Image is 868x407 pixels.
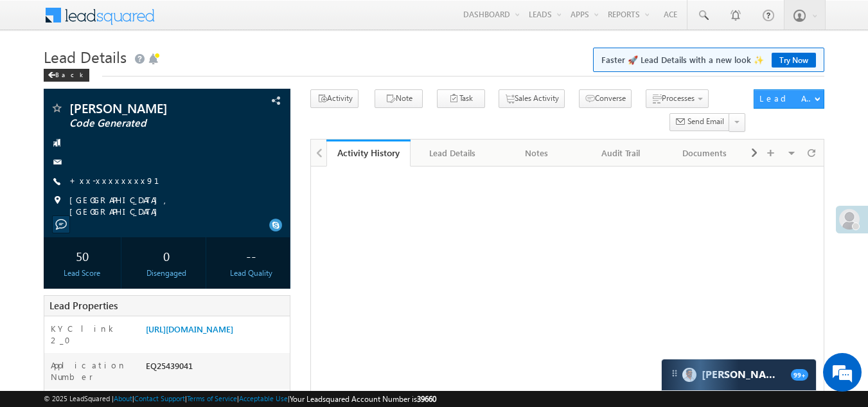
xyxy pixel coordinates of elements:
div: Lead Score [47,267,118,279]
span: Your Leadsquared Account Number is [290,394,436,404]
a: [URL][DOMAIN_NAME] [146,323,233,334]
div: EQ25439041 [143,359,290,377]
span: 39660 [417,394,436,404]
span: Faster 🚀 Lead Details with a new look ✨ [601,53,816,66]
div: carter-dragCarter[PERSON_NAME]99+ [661,359,817,391]
span: Lead Properties [49,299,118,312]
a: Lead Details [411,140,495,167]
span: Code Generated [69,117,222,130]
a: About [114,394,132,402]
div: -- [215,244,287,267]
a: Back [44,68,96,79]
a: Acceptable Use [239,394,288,402]
button: Activity [310,89,359,108]
div: Activity History [336,147,401,159]
div: Lead Details [421,145,483,161]
img: carter-drag [669,368,680,379]
a: Try Now [772,53,816,68]
span: Processes [662,93,695,103]
div: Audit Trail [589,145,651,161]
button: Sales Activity [499,89,565,108]
button: Note [375,89,423,108]
div: Back [44,69,89,82]
span: 99+ [791,369,808,381]
a: +xx-xxxxxxxx91 [69,175,175,186]
a: Audit Trail [579,140,663,167]
button: Task [437,89,485,108]
label: KYC link 2_0 [51,323,134,346]
button: Send Email [669,113,730,132]
div: Disengaged [131,267,202,279]
a: Notes [495,140,579,167]
div: 50 [47,244,118,267]
button: Processes [646,89,709,108]
div: Documents [673,145,736,161]
span: © 2025 LeadSquared | | | | | [44,393,436,405]
span: [GEOGRAPHIC_DATA], [GEOGRAPHIC_DATA] [69,194,269,217]
a: Activity History [326,140,411,167]
button: Lead Actions [754,89,824,109]
button: Converse [579,89,632,108]
div: Lead Quality [215,267,287,279]
span: Lead Details [44,46,127,67]
div: Notes [505,145,567,161]
a: Documents [663,140,747,167]
a: Contact Support [134,394,185,402]
label: Application Number [51,359,134,383]
span: [PERSON_NAME] [69,102,222,114]
div: Lead Actions [759,93,814,104]
a: Terms of Service [187,394,237,402]
div: 0 [131,244,202,267]
span: Send Email [687,116,724,127]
